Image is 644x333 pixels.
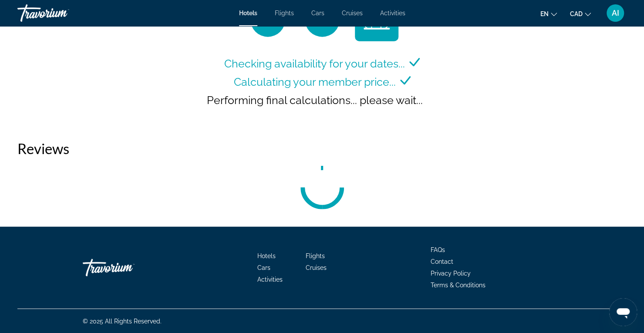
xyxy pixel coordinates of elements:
a: Activities [257,276,283,283]
iframe: Button to launch messaging window [609,298,637,326]
h2: Reviews [17,140,627,157]
span: CAD [570,10,583,17]
a: Travorium [17,2,105,24]
a: Flights [306,252,325,259]
span: Checking availability for your dates... [224,57,405,70]
a: Terms & Conditions [431,282,486,289]
a: Cruises [342,10,363,17]
a: Cars [311,10,324,17]
span: en [540,10,549,17]
span: Calculating your member price... [234,75,396,88]
a: Cruises [306,264,327,271]
a: Activities [380,10,405,17]
a: Hotels [239,10,257,17]
a: Flights [275,10,294,17]
button: User Menu [604,4,627,22]
a: FAQs [431,246,445,253]
button: Change language [540,7,557,20]
a: Privacy Policy [431,270,471,277]
button: Change currency [570,7,591,20]
a: Cars [257,264,270,271]
a: Go Home [83,255,170,281]
span: AI [612,9,619,17]
a: Hotels [257,252,276,259]
a: Contact [431,258,453,265]
span: © 2025 All Rights Reserved. [83,318,162,325]
span: Performing final calculations... please wait... [207,94,423,107]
